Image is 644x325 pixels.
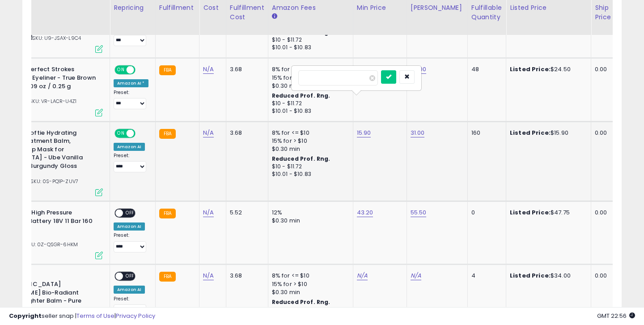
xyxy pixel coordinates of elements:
[272,65,346,73] div: 8% for <= $10
[23,178,78,185] span: | SKU: 0S-PQ1P-ZUV7
[471,272,499,280] div: 4
[25,34,81,42] span: | SKU: U9-JSAX-L9C4
[115,129,127,137] span: ON
[230,3,264,22] div: Fulfillment Cost
[272,36,346,44] div: $10 - $11.72
[116,312,155,320] a: Privacy Policy
[595,209,610,217] div: 0.00
[230,129,261,137] div: 3.68
[159,3,195,13] div: Fulfillment
[272,3,349,13] div: Amazon Fees
[272,74,346,82] div: 15% for > $10
[272,44,346,51] div: $10.01 - $10.83
[134,129,148,137] span: OFF
[159,272,176,282] small: FBA
[411,65,427,74] a: 30.00
[114,286,145,294] div: Amazon AI
[159,65,176,75] small: FBA
[510,128,551,137] b: Listed Price:
[272,92,330,99] b: Reduced Prof. Rng.
[510,271,551,280] b: Listed Price:
[22,98,76,105] span: | SKU: VR-LACR-U4Z1
[272,163,346,171] div: $10 - $11.72
[230,209,261,217] div: 5.52
[411,208,427,217] a: 55.50
[203,3,222,13] div: Cost
[272,280,346,288] div: 15% for > $10
[114,296,148,316] div: Preset:
[114,232,148,252] div: Preset:
[471,129,499,137] div: 160
[597,312,635,320] span: 2025-08-11 22:56 GMT
[272,209,346,217] div: 12%
[595,65,610,73] div: 0.00
[272,100,346,107] div: $10 - $11.72
[471,209,499,217] div: 0
[114,26,148,46] div: Preset:
[9,312,42,320] strong: Copyright
[357,65,373,74] a: 24.50
[411,128,425,137] a: 31.00
[510,3,587,13] div: Listed Price
[510,65,584,73] div: $24.50
[76,312,114,320] a: Terms of Use
[203,128,214,137] a: N/A
[595,129,610,137] div: 0.00
[272,171,346,178] div: $10.01 - $10.83
[114,153,148,173] div: Preset:
[18,241,78,248] span: | SKU: 0Z-QSGR-6HKM
[411,271,421,280] a: N/A
[357,3,403,13] div: Min Price
[411,3,464,13] div: [PERSON_NAME]
[272,107,346,115] div: $10.01 - $10.83
[272,217,346,225] div: $0.30 min
[471,65,499,73] div: 48
[114,222,145,231] div: Amazon AI
[203,65,214,74] a: N/A
[595,272,610,280] div: 0.00
[114,79,148,87] div: Amazon AI *
[272,13,277,21] small: Amazon Fees.
[272,288,346,296] div: $0.30 min
[357,208,373,217] a: 43.20
[134,66,148,74] span: OFF
[272,272,346,280] div: 8% for <= $10
[595,3,613,22] div: Ship Price
[114,143,145,151] div: Amazon AI
[115,66,127,74] span: ON
[159,129,176,139] small: FBA
[272,145,346,153] div: $0.30 min
[230,272,261,280] div: 3.68
[510,65,551,73] b: Listed Price:
[114,3,152,13] div: Repricing
[114,90,148,110] div: Preset:
[510,209,584,217] div: $47.75
[272,129,346,137] div: 8% for <= $10
[203,208,214,217] a: N/A
[123,210,137,217] span: OFF
[510,208,551,217] b: Listed Price:
[357,271,368,280] a: N/A
[9,312,155,321] div: seller snap | |
[510,272,584,280] div: $34.00
[272,82,346,90] div: $0.30 min
[471,3,502,22] div: Fulfillable Quantity
[272,155,330,162] b: Reduced Prof. Rng.
[230,65,261,73] div: 3.68
[510,129,584,137] div: $15.90
[123,273,137,280] span: OFF
[203,271,214,280] a: N/A
[357,128,371,137] a: 15.90
[272,298,330,306] b: Reduced Prof. Rng.
[272,137,346,145] div: 15% for > $10
[159,209,176,218] small: FBA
